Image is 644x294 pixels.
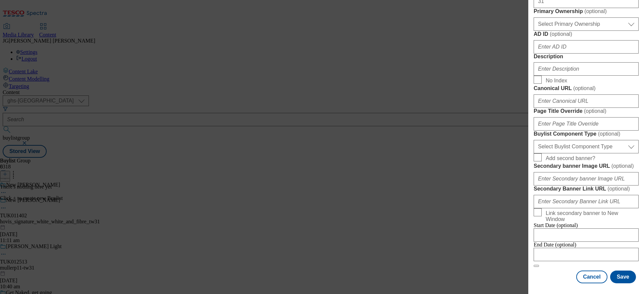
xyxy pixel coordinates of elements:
label: Primary Ownership [534,8,639,15]
span: Add second banner? [546,155,595,161]
input: Enter Date [534,248,639,261]
span: ( optional ) [607,186,630,192]
button: Save [610,271,636,283]
input: Enter Date [534,228,639,242]
label: AD ID [534,31,639,38]
span: ( optional ) [611,163,634,169]
span: No Index [546,78,567,84]
span: ( optional ) [573,85,596,91]
input: Enter Description [534,62,639,76]
label: Buylist Component Type [534,131,639,137]
input: Enter Page Title Override [534,117,639,131]
span: ( optional ) [584,8,607,14]
input: Enter Secondary banner Image URL [534,172,639,186]
label: Secondary Banner Link URL [534,186,639,192]
button: Cancel [576,271,607,283]
span: Link secondary banner to New Window [546,210,636,222]
label: Page Title Override [534,108,639,115]
span: ( optional ) [550,31,572,37]
input: Enter Secondary Banner Link URL [534,195,639,208]
span: Start Date (optional) [534,222,578,228]
label: Canonical URL [534,85,639,92]
label: Description [534,54,639,60]
span: End Date (optional) [534,242,576,247]
span: ( optional ) [598,131,621,137]
input: Enter Canonical URL [534,94,639,108]
span: ( optional ) [584,108,606,114]
label: Secondary banner Image URL [534,163,639,169]
input: Enter AD ID [534,40,639,54]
